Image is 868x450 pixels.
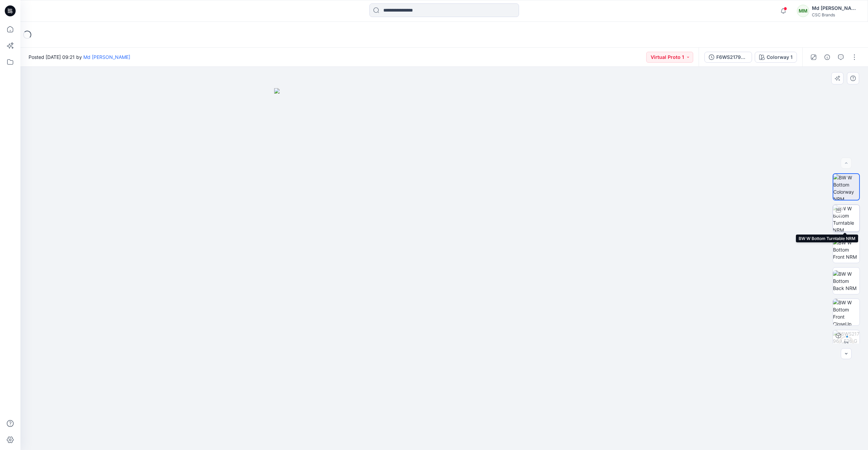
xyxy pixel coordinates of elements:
[716,53,748,61] div: F6WS217969_F26_GLACT_VP1
[797,5,809,17] div: MM
[704,52,752,63] button: F6WS217969_F26_GLACT_VP1
[833,174,859,200] img: BW W Bottom Colorway NRM
[83,54,130,60] a: Md [PERSON_NAME]
[833,205,859,231] img: BW W Bottom Turntable NRM
[274,88,614,450] img: eyJhbGciOiJIUzI1NiIsImtpZCI6IjAiLCJzbHQiOiJzZXMiLCJ0eXAiOiJKV1QifQ.eyJkYXRhIjp7InR5cGUiOiJzdG9yYW...
[812,12,859,17] div: CSC Brands
[838,340,854,346] div: 3 %
[29,53,130,61] span: Posted [DATE] 09:21 by
[833,330,859,357] img: F6WS217969_F26_GLACT_VP1 Colorway 1
[833,299,859,325] img: BW W Bottom Front CloseUp NRM
[767,53,792,61] div: Colorway 1
[812,4,859,12] div: Md [PERSON_NAME]
[833,270,859,292] img: BW W Bottom Back NRM
[833,239,859,260] img: BW W Bottom Front NRM
[755,52,797,63] button: Colorway 1
[822,52,833,63] button: Details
